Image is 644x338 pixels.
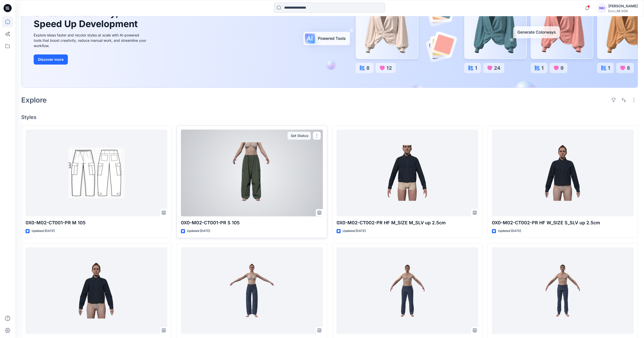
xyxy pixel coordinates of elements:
p: 0X0-M02-CT002-PR HF M_SIZE M_SLV up 2.5cm [337,219,478,226]
div: [PERSON_NAME] [608,3,638,9]
p: Updated [DATE] [498,228,521,234]
p: 0X0-M02-CT001-PR M 105 [26,219,167,226]
p: 0X0-M02-CT002-PR HF W_SIZE S_SLV up 2.5cm [492,219,634,226]
p: 0X0-M02-CT001-PR S 105 [181,219,323,226]
a: 0X0-F01-0557SX-2096 ASH [181,247,323,334]
a: 0X0-M02-CT002-PR HF W_SIZE S_SLV up 2.5cm [492,130,634,216]
div: Explore ideas faster and recolor styles at scale with AI-powered tools that boost creativity, red... [34,32,148,48]
div: NH [597,4,606,13]
a: 0X0-M01-0065-FIT VEGA [337,247,478,334]
button: Discover more [34,54,68,65]
h1: Unleash Creativity, Speed Up Development [34,8,140,29]
p: Updated [DATE] [32,228,55,234]
div: Evo LAB SGN [608,9,638,13]
a: 0X0-M02-CT002-PR HF W_SIZE S [26,247,167,334]
a: 0X0-M02-CT001-PR M 105 [26,130,167,216]
a: Discover more [34,54,148,65]
a: 0X0-M02-CT002-PR HF M_SIZE M_SLV up 2.5cm [337,130,478,216]
p: Updated [DATE] [187,228,210,234]
p: Updated [DATE] [343,228,366,234]
a: 0X0-M02-CT001-PR S 105 [181,130,323,216]
a: 0X0-M01-0068-FIT DUSK [492,247,634,334]
h2: Explore [21,96,47,104]
h4: Styles [21,114,638,120]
